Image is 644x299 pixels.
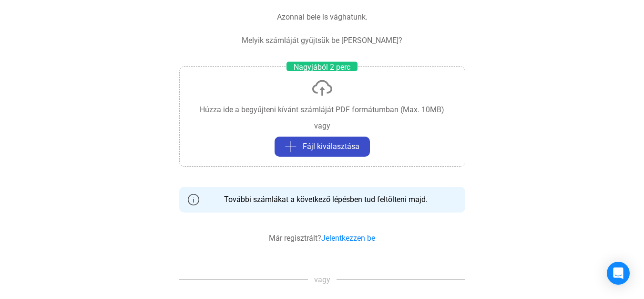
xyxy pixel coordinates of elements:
[314,275,330,284] font: vagy
[321,234,375,243] a: Jelentkezzen be
[607,262,630,285] div: Intercom Messenger megnyitása
[303,142,359,151] font: Fájl kiválasztása
[200,105,444,114] font: Húzza ide a begyűjteni kívánt számláját PDF formátumban (Max. 10MB)
[242,36,402,45] font: Melyik számláját gyűjtsük be [PERSON_NAME]?
[188,194,199,205] img: info-szürke-körvonal
[294,63,350,72] font: Nagyjából 2 perc
[269,234,321,243] font: Már regisztrált?
[285,141,296,152] img: plusz szürke
[314,121,330,130] font: vagy
[311,76,334,99] img: feltöltés-felhő
[275,137,370,157] button: plusz szürkeFájl kiválasztása
[277,12,368,21] font: Azonnal bele is vághatunk.
[224,195,428,204] font: További számlákat a következő lépésben tud feltölteni majd.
